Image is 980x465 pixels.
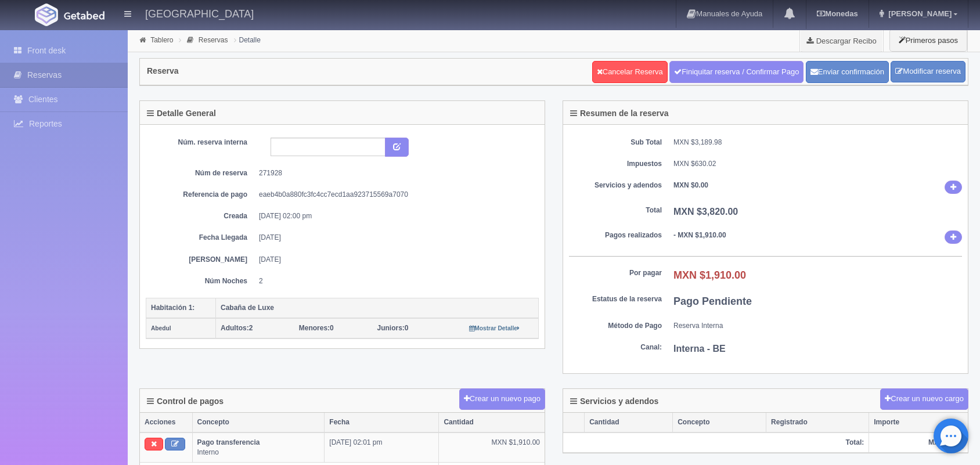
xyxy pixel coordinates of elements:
dt: Creada [154,211,247,221]
a: Tablero [150,36,173,44]
img: Getabed [35,3,58,26]
th: Concepto [192,413,325,432]
li: Detalle [231,34,264,45]
dt: Canal: [569,343,662,352]
h4: Detalle General [147,109,216,118]
th: Fecha [325,413,439,432]
span: 0 [377,324,409,332]
b: MXN $1,910.00 [673,269,746,281]
th: Concepto [673,413,766,432]
dt: Núm Noches [154,276,247,286]
span: [PERSON_NAME] [885,9,952,18]
b: Monedas [817,9,858,18]
dt: Fecha Llegada [154,233,247,243]
b: Pago transferencia [197,438,260,446]
dt: Por pagar [569,268,662,278]
dd: Reserva Interna [673,321,962,331]
dd: [DATE] 02:00 pm [259,211,530,221]
button: Crear un nuevo pago [459,388,545,410]
h4: Reserva [147,67,179,75]
dt: [PERSON_NAME] [154,255,247,265]
strong: Menores: [299,324,330,332]
h4: [GEOGRAPHIC_DATA] [145,6,254,20]
dt: Núm de reserva [154,168,247,178]
b: - MXN $1,910.00 [673,231,726,239]
button: Enviar confirmación [806,61,889,83]
dd: [DATE] [259,255,530,265]
dd: [DATE] [259,233,530,243]
td: MXN $1,910.00 [439,432,545,463]
th: Cabaña de Luxe [216,298,539,318]
dd: eaeb4b0a880fc3fc4cc7ecd1aa923715569a7070 [259,190,530,200]
dd: 271928 [259,168,530,178]
th: MXN $0.00 [869,432,968,453]
b: MXN $0.00 [673,181,708,189]
small: Mostrar Detalle [469,325,520,331]
h4: Resumen de la reserva [570,109,669,118]
dd: MXN $630.02 [673,159,962,169]
dt: Pagos realizados [569,230,662,240]
dt: Estatus de la reserva [569,294,662,304]
h4: Control de pagos [147,397,224,406]
img: Getabed [64,11,105,20]
th: Registrado [766,413,869,432]
a: Descargar Recibo [800,29,883,52]
a: Finiquitar reserva / Confirmar Pago [669,61,804,83]
a: Modificar reserva [891,61,965,82]
a: Reservas [199,36,228,44]
dd: MXN $3,189.98 [673,138,962,147]
b: Pago Pendiente [673,295,752,307]
strong: Juniors: [377,324,405,332]
button: Crear un nuevo cargo [880,388,968,410]
b: Interna - BE [673,344,726,354]
button: Primeros pasos [889,29,967,52]
th: Cantidad [439,413,545,432]
dt: Servicios y adendos [569,181,662,190]
dt: Referencia de pago [154,190,247,200]
th: Acciones [140,413,192,432]
dt: Sub Total [569,138,662,147]
strong: Adultos: [221,324,249,332]
h4: Servicios y adendos [570,397,658,406]
a: Mostrar Detalle [469,324,520,332]
dt: Total [569,206,662,215]
span: 0 [299,324,334,332]
dd: 2 [259,276,530,286]
dt: Impuestos [569,159,662,169]
span: 2 [221,324,253,332]
th: Importe [869,413,968,432]
td: [DATE] 02:01 pm [325,432,439,463]
a: Cancelar Reserva [592,61,668,83]
td: Interno [192,432,325,463]
small: Abedul [151,325,171,331]
b: MXN $3,820.00 [673,207,738,217]
dt: Núm. reserva interna [154,138,247,147]
b: Habitación 1: [151,304,194,312]
th: Total: [563,432,869,453]
dt: Método de Pago [569,321,662,331]
th: Cantidad [585,413,673,432]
